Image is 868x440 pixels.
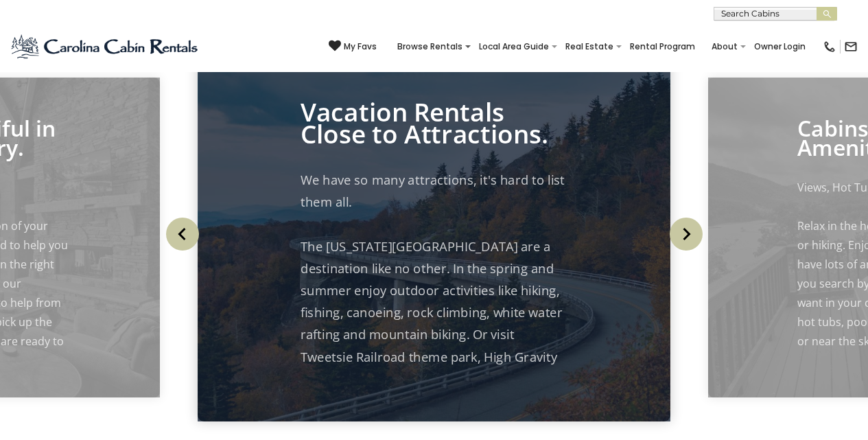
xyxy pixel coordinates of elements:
[472,37,556,56] a: Local Area Guide
[160,203,204,265] button: Previous
[844,40,858,54] img: mail-regular-black.png
[747,37,812,56] a: Owner Login
[664,203,708,265] button: Next
[329,40,377,54] a: My Favs
[166,218,199,251] img: arrow
[623,37,702,56] a: Rental Program
[301,101,568,145] p: Vacation Rentals Close to Attractions.
[390,37,469,56] a: Browse Rentals
[559,37,620,56] a: Real Estate
[10,33,200,60] img: Blue-2.png
[344,40,377,53] span: My Favs
[705,37,744,56] a: About
[823,40,836,54] img: phone-regular-black.png
[670,218,703,251] img: arrow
